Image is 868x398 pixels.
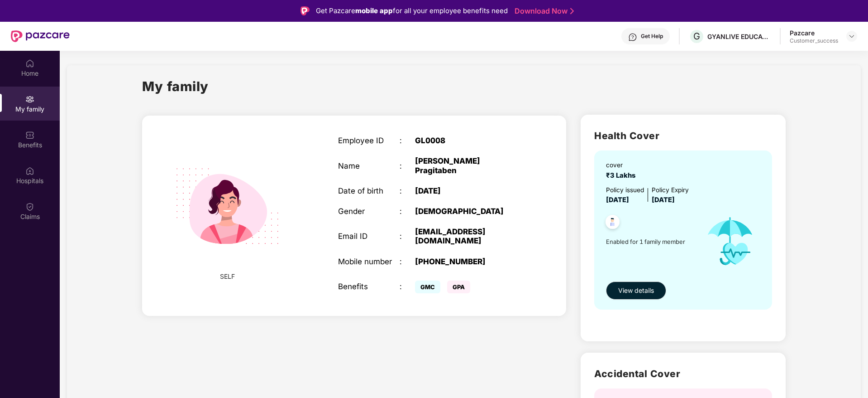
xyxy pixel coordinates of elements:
[707,32,771,41] div: GYANLIVE EDUCATION PRIVATE LIMITED
[790,29,838,37] div: Pazcare
[594,128,772,143] h2: Health Cover
[142,76,209,97] h1: My family
[606,185,644,195] div: Policy issued
[220,272,235,282] span: SELF
[606,282,666,300] button: View details
[400,161,415,170] div: :
[338,161,400,170] div: Name
[338,232,400,241] div: Email ID
[25,166,34,175] img: svg+xml;base64,PHN2ZyBpZD0iSG9zcGl0YWxzIiB4bWxucz0iaHR0cDovL3d3dy53My5vcmcvMjAwMC9zdmciIHdpZHRoPS...
[25,131,34,140] img: svg+xml;base64,PHN2ZyBpZD0iQmVuZWZpdHMiIHhtbG5zPSJodHRwOi8vd3d3LnczLm9yZy8yMDAwL3N2ZyIgd2lkdGg9Ij...
[606,171,639,180] span: ₹3 Lakhs
[447,281,470,293] span: GPA
[11,30,70,42] img: New Pazcare Logo
[848,33,855,40] img: svg+xml;base64,PHN2ZyBpZD0iRHJvcGRvd24tMzJ4MzIiIHhtbG5zPSJodHRwOi8vd3d3LnczLm9yZy8yMDAwL3N2ZyIgd2...
[400,232,415,241] div: :
[400,257,415,266] div: :
[338,257,400,266] div: Mobile number
[628,33,637,42] img: svg+xml;base64,PHN2ZyBpZD0iSGVscC0zMngzMiIgeG1sbnM9Imh0dHA6Ly93d3cudzMub3JnLzIwMDAvc3ZnIiB3aWR0aD...
[415,136,523,145] div: GL0008
[601,212,624,234] img: svg+xml;base64,PHN2ZyB4bWxucz0iaHR0cDovL3d3dy53My5vcmcvMjAwMC9zdmciIHdpZHRoPSI0OC45NDMiIGhlaWdodD...
[300,6,310,15] img: Logo
[594,366,772,381] h2: Accidental Cover
[693,31,700,42] span: G
[400,186,415,195] div: :
[162,141,292,272] img: svg+xml;base64,PHN2ZyB4bWxucz0iaHR0cDovL3d3dy53My5vcmcvMjAwMC9zdmciIHdpZHRoPSIyMjQiIGhlaWdodD0iMT...
[400,207,415,216] div: :
[338,186,400,195] div: Date of birth
[606,237,697,246] span: Enabled for 1 family member
[355,6,393,15] strong: mobile app
[697,206,763,277] img: icon
[415,281,440,293] span: GMC
[338,207,400,216] div: Gender
[25,202,34,211] img: svg+xml;base64,PHN2ZyBpZD0iQ2xhaW0iIHhtbG5zPSJodHRwOi8vd3d3LnczLm9yZy8yMDAwL3N2ZyIgd2lkdGg9IjIwIi...
[400,136,415,145] div: :
[25,59,34,68] img: svg+xml;base64,PHN2ZyBpZD0iSG9tZSIgeG1sbnM9Imh0dHA6Ly93d3cudzMub3JnLzIwMDAvc3ZnIiB3aWR0aD0iMjAiIG...
[641,33,663,40] div: Get Help
[338,282,400,291] div: Benefits
[316,5,508,16] div: Get Pazcare for all your employee benefits need
[400,282,415,291] div: :
[652,185,689,195] div: Policy Expiry
[618,286,654,296] span: View details
[415,186,523,195] div: [DATE]
[415,207,523,216] div: [DEMOGRAPHIC_DATA]
[570,6,574,16] img: Stroke
[606,196,629,204] span: [DATE]
[338,136,400,145] div: Employee ID
[515,6,571,16] a: Download Now
[790,37,838,44] div: Customer_success
[25,95,34,104] img: svg+xml;base64,PHN2ZyB3aWR0aD0iMjAiIGhlaWdodD0iMjAiIHZpZXdCb3g9IjAgMCAyMCAyMCIgZmlsbD0ibm9uZSIgeG...
[606,160,639,170] div: cover
[415,156,523,175] div: [PERSON_NAME] Pragitaben
[652,196,675,204] span: [DATE]
[415,227,523,245] div: [EMAIL_ADDRESS][DOMAIN_NAME]
[415,257,523,266] div: [PHONE_NUMBER]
